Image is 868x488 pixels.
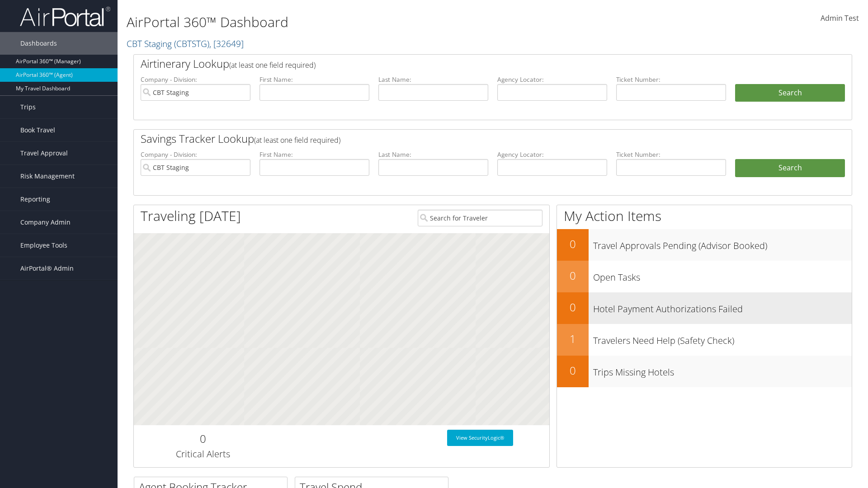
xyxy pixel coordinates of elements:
[20,32,57,55] span: Dashboards
[616,75,726,84] label: Ticket Number:
[20,96,36,118] span: Trips
[141,448,265,460] h3: Critical Alerts
[20,234,67,257] span: Employee Tools
[141,159,250,176] input: search accounts
[821,13,859,23] span: Admin Test
[616,150,726,159] label: Ticket Number:
[557,229,852,261] a: 0Travel Approvals Pending (Advisor Booked)
[20,6,110,27] img: airportal-logo.png
[557,292,852,324] a: 0Hotel Payment Authorizations Failed
[127,38,244,50] a: CBT Staging
[593,361,852,379] h3: Trips Missing Hotels
[593,235,852,252] h3: Travel Approvals Pending (Advisor Booked)
[557,206,852,225] h1: My Action Items
[378,150,488,159] label: Last Name:
[141,150,250,159] label: Company - Division:
[557,356,852,387] a: 0Trips Missing Hotels
[20,211,71,234] span: Company Admin
[20,119,55,141] span: Book Travel
[593,330,852,347] h3: Travelers Need Help (Safety Check)
[447,430,513,446] a: View SecurityLogic®
[20,188,50,211] span: Reporting
[821,5,859,33] a: Admin Test
[141,56,785,71] h2: Airtinerary Lookup
[141,131,785,146] h2: Savings Tracker Lookup
[20,257,74,280] span: AirPortal® Admin
[593,298,852,315] h3: Hotel Payment Authorizations Failed
[735,84,845,102] button: Search
[557,236,589,252] h2: 0
[174,38,209,50] span: ( CBTSTG )
[378,75,488,84] label: Last Name:
[497,150,607,159] label: Agency Locator:
[209,38,244,50] span: , [ 32649 ]
[259,150,369,159] label: First Name:
[254,135,340,145] span: (at least one field required)
[735,159,845,177] a: Search
[557,363,589,378] h2: 0
[259,75,369,84] label: First Name:
[557,324,852,356] a: 1Travelers Need Help (Safety Check)
[557,268,589,283] h2: 0
[141,75,250,84] label: Company - Division:
[557,300,589,315] h2: 0
[20,165,75,188] span: Risk Management
[127,13,615,32] h1: AirPortal 360™ Dashboard
[418,210,542,226] input: Search for Traveler
[593,267,852,284] h3: Open Tasks
[557,331,589,347] h2: 1
[229,60,316,70] span: (at least one field required)
[141,206,241,225] h1: Traveling [DATE]
[557,261,852,292] a: 0Open Tasks
[497,75,607,84] label: Agency Locator:
[141,431,265,446] h2: 0
[20,142,68,164] span: Travel Approval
